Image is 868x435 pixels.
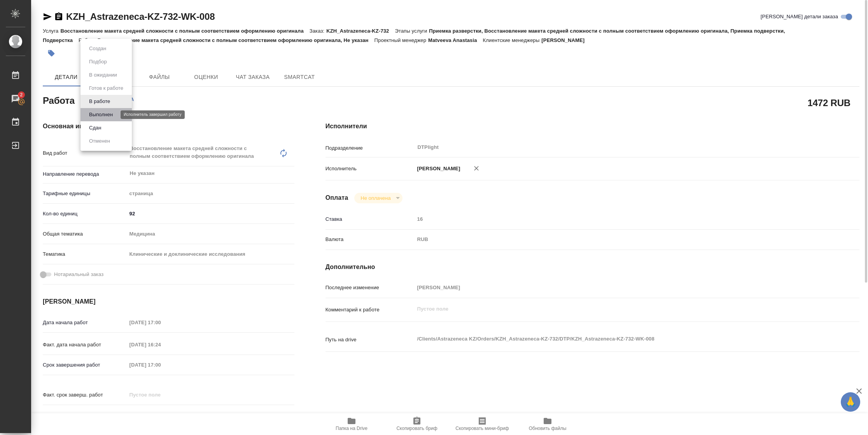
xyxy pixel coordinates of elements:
button: В работе [87,97,112,106]
button: В ожидании [87,71,119,79]
button: Создан [87,44,108,53]
button: Сдан [87,124,103,132]
button: Отменен [87,137,112,145]
button: Выполнен [87,110,115,119]
button: Подбор [87,58,109,66]
button: Готов к работе [87,84,126,93]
